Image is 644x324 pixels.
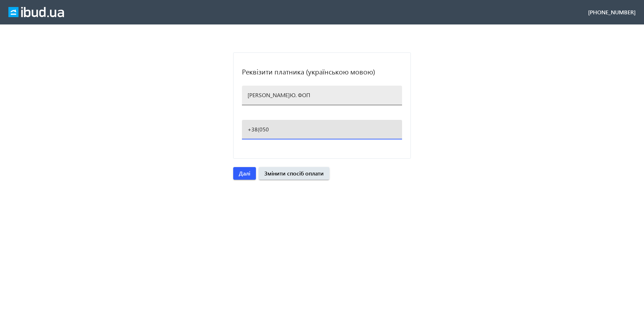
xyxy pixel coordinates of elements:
span: Змінити спосіб оплати [264,170,324,177]
img: ibud_full_logo_white.svg [8,7,64,17]
h2: Реквізити платника (українською мовою) [242,66,402,76]
input: Телефон для податкової накладної [248,125,396,133]
button: Змінити спосіб оплати [259,167,329,180]
span: Далі [239,170,250,177]
input: Повна юридична назва організації [248,91,396,99]
button: Далі [233,167,256,180]
div: [PHONE_NUMBER] [588,8,636,16]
